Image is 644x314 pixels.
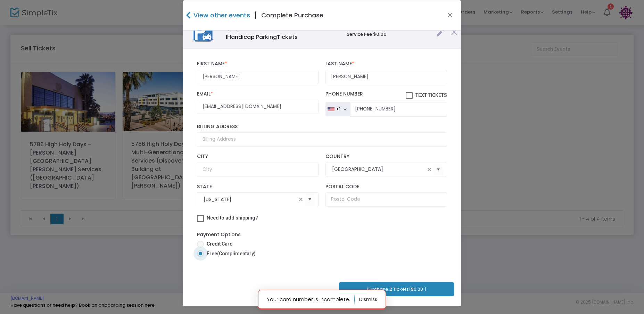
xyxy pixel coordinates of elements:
[434,162,443,176] button: Select
[325,70,447,84] input: Last Name
[359,294,377,305] button: dismiss
[250,9,261,22] span: |
[336,106,340,112] div: +1
[197,231,241,238] label: Payment Options
[325,91,447,99] label: Phone Number
[187,22,218,42] img: 638910584985590434638576272352431980HHDParkingImage.png
[207,215,258,221] span: Need to add shipping?
[225,20,340,31] h6: [STREET_ADDRESS] & Handicap Parking
[197,91,319,97] label: Email
[197,163,319,177] input: City
[415,92,447,98] span: Text Tickets
[204,250,256,257] span: Free
[325,102,350,117] button: +1
[197,132,447,147] input: Billing Address
[297,195,305,204] span: clear
[451,29,457,35] img: cross.png
[325,154,447,160] label: Country
[277,33,298,41] span: Tickets
[325,184,447,190] label: Postal Code
[192,10,250,20] h4: View other events
[197,61,319,67] label: First Name
[261,10,323,20] h4: Complete Purchase
[197,70,319,84] input: First Name
[225,33,227,41] span: 1
[332,166,425,173] input: Select Country
[325,61,447,67] label: Last Name
[446,11,455,20] button: Close
[217,251,256,256] span: (Complimentary)
[225,33,298,41] span: Handicap Parking
[347,32,429,37] h6: Service Fee $0.00
[325,192,447,207] input: Postal Code
[350,102,447,117] input: Phone Number
[197,124,447,130] label: Billing Address
[425,165,434,174] span: clear
[197,154,319,160] label: City
[305,192,315,207] button: Select
[339,282,454,296] button: Purchase 2 Tickets($0.00 )
[197,100,319,114] input: Email
[197,184,319,190] label: State
[204,240,233,248] span: Credit Card
[267,294,355,305] p: Your card number is incomplete.
[204,196,297,203] input: Select State
[409,286,426,292] span: ($0.00 )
